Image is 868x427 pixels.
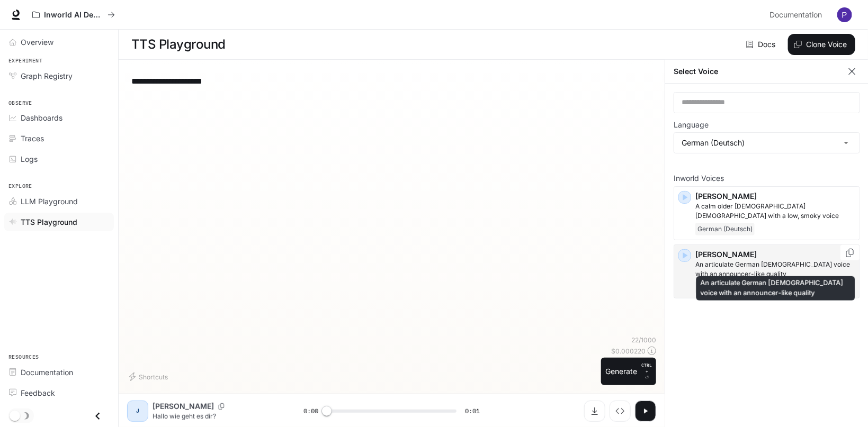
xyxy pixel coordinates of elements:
span: Traces [21,133,44,144]
p: [PERSON_NAME] [695,249,855,260]
p: Hallo wie geht es dir? [153,412,278,421]
a: Dashboards [4,108,114,127]
button: Download audio [584,401,605,422]
span: 0:00 [303,406,318,416]
a: Logs [4,150,114,168]
span: Logs [21,153,38,165]
p: 22 / 1000 [631,335,656,344]
a: LLM Playground [4,192,114,211]
span: 0:01 [465,406,480,416]
p: $ 0.000220 [611,347,646,356]
h1: TTS Playground [131,34,226,55]
a: Documentation [765,4,830,25]
button: Clone Voice [788,34,855,55]
p: Inworld Voices [674,175,860,182]
p: Language [674,121,709,129]
span: Overview [21,37,53,48]
button: User avatar [834,4,855,25]
a: Overview [4,33,114,51]
button: Inspect [610,401,631,422]
a: Graph Registry [4,67,114,85]
img: User avatar [837,7,852,22]
p: ⏎ [641,362,652,381]
div: J [129,403,146,420]
p: [PERSON_NAME] [153,401,214,412]
a: Feedback [4,384,114,402]
p: CTRL + [641,362,652,375]
button: Copy Voice ID [214,403,229,410]
span: Graph Registry [21,70,73,81]
p: Inworld AI Demos [44,11,103,20]
span: LLM Playground [21,196,78,207]
span: German (Deutsch) [695,223,755,235]
p: A calm older German female with a low, smoky voice [695,202,855,221]
button: Shortcuts [127,368,172,385]
div: An articulate German [DEMOGRAPHIC_DATA] voice with an announcer-like quality [696,276,855,301]
a: Docs [744,34,780,55]
span: Feedback [21,387,55,398]
button: GenerateCTRL +⏎ [601,358,656,385]
button: Close drawer [86,405,110,427]
a: TTS Playground [4,213,114,231]
a: Documentation [4,363,114,381]
button: Copy Voice ID [845,249,855,257]
span: Documentation [21,367,73,378]
span: TTS Playground [21,216,77,228]
span: Dark mode toggle [10,410,20,421]
p: An articulate German male voice with an announcer-like quality [695,260,855,279]
span: Dashboards [21,112,62,123]
div: German (Deutsch) [674,133,860,153]
a: Traces [4,129,114,148]
span: Documentation [769,8,822,22]
button: All workspaces [28,4,120,25]
p: [PERSON_NAME] [695,191,855,202]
